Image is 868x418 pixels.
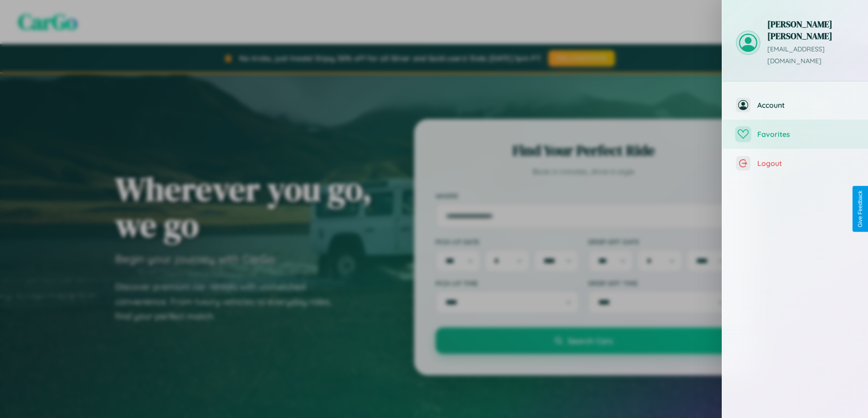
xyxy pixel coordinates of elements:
button: Favorites [722,120,868,149]
h3: [PERSON_NAME] [PERSON_NAME] [767,18,854,42]
span: Account [757,101,854,110]
span: Favorites [757,130,854,139]
p: [EMAIL_ADDRESS][DOMAIN_NAME] [767,44,854,67]
span: Logout [757,159,854,168]
button: Logout [722,149,868,178]
div: Give Feedback [857,191,863,227]
button: Account [722,91,868,120]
